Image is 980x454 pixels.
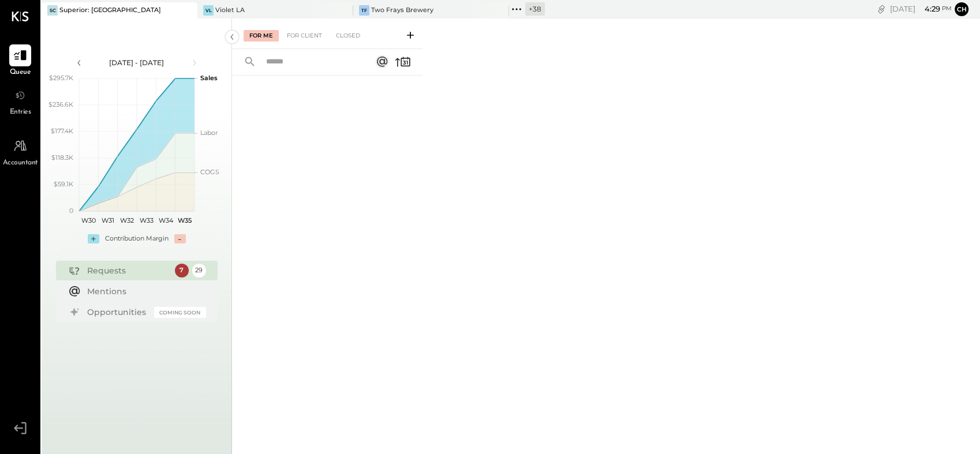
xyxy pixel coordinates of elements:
text: W35 [178,216,192,224]
text: $118.3K [51,153,73,162]
div: Two Frays Brewery [371,6,433,15]
div: Mentions [87,286,200,297]
div: SC [47,5,58,16]
div: Contribution Margin [105,234,169,243]
text: $59.1K [54,180,73,188]
text: W33 [139,216,153,224]
div: For Me [244,30,279,42]
span: pm [942,5,952,13]
text: Sales [200,74,218,82]
a: Accountant [1,135,40,168]
text: $295.7K [49,74,73,82]
div: Closed [330,30,366,42]
div: VL [203,5,214,16]
div: Violet LA [215,6,245,15]
div: TF [359,5,369,16]
text: 0 [69,207,73,215]
div: 29 [192,264,206,277]
div: Opportunities [87,306,148,318]
div: Superior: [GEOGRAPHIC_DATA] [59,6,161,15]
text: $177.4K [51,127,73,135]
text: Labor [200,129,218,137]
text: W32 [120,216,134,224]
div: Coming Soon [154,307,206,318]
a: Queue [1,44,40,78]
text: W34 [158,216,173,224]
div: copy link [876,3,887,15]
button: Ch [955,2,968,16]
div: 7 [175,264,189,277]
span: 4 : 29 [917,3,940,14]
div: [DATE] - [DATE] [88,58,186,67]
div: + [88,234,99,243]
div: Requests [87,265,169,276]
text: COGS [200,168,219,176]
span: Queue [10,67,31,78]
text: W30 [81,216,96,224]
text: W31 [102,216,114,224]
div: [DATE] [890,3,952,14]
a: Entries [1,84,40,118]
div: + 38 [525,2,545,16]
div: - [174,234,186,243]
text: $236.6K [48,100,73,108]
div: For Client [281,30,328,42]
span: Accountant [3,158,38,168]
span: Entries [10,107,31,118]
